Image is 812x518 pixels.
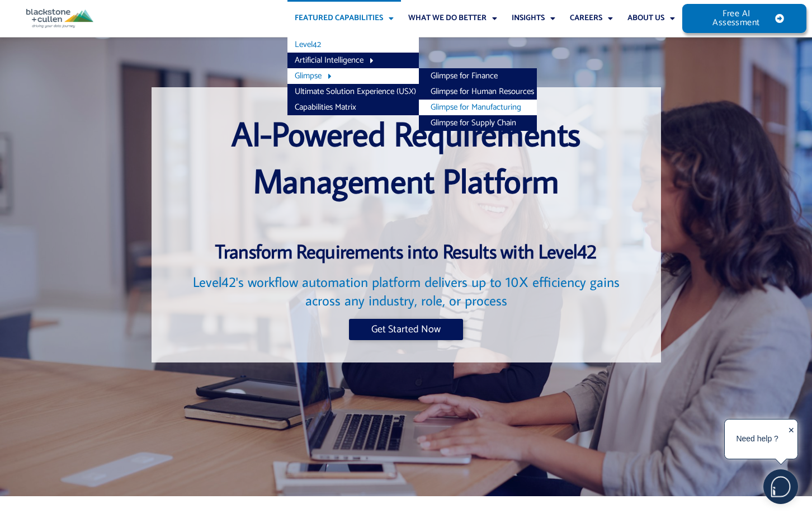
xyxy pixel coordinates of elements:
[349,319,463,340] a: Get Started Now
[174,273,639,309] h2: Level42's workflow automation platform delivers up to 10X efficiency gains across any industry, r...
[419,68,537,84] a: Glimpse for Finance
[764,470,797,503] img: users%2F5SSOSaKfQqXq3cFEnIZRYMEs4ra2%2Fmedia%2Fimages%2F-Bulle%20blanche%20sans%20fond%20%2B%20ma...
[788,422,795,457] div: ✕
[371,324,441,335] span: Get Started Now
[419,84,537,100] a: Glimpse for Human Resources
[287,53,419,68] a: Artificial Intelligence
[419,115,537,131] a: Glimpse for Supply Chain
[682,4,806,33] a: Free AI Assessment
[287,37,419,115] ul: Featured Capabilities
[419,100,537,115] a: Glimpse for Manufacturing
[287,68,419,84] a: Glimpse
[287,100,419,115] a: Capabilities Matrix
[287,37,419,53] a: Level42
[287,84,419,100] a: Ultimate Solution Experience (USX)
[174,110,639,204] h1: AI-Powered Requirements Management Platform
[174,238,639,264] h3: Transform Requirements into Results with Level42
[726,421,788,457] div: Need help ?
[705,10,767,27] span: Free AI Assessment
[419,68,537,131] ul: Glimpse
